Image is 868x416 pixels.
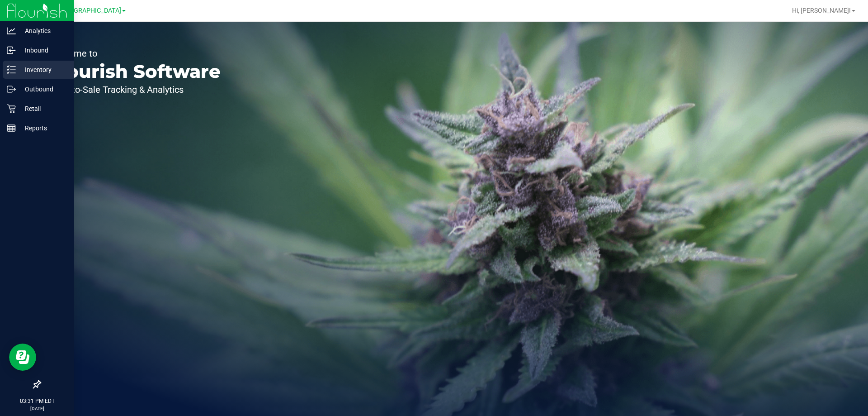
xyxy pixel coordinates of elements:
[7,26,16,35] inline-svg: Analytics
[9,344,36,371] iframe: Resource center
[16,123,70,134] p: Reports
[16,25,70,36] p: Analytics
[792,7,851,14] span: Hi, [PERSON_NAME]!
[16,64,70,75] p: Inventory
[16,84,70,95] p: Outbound
[16,45,70,56] p: Inbound
[4,397,70,405] p: 03:31 PM EDT
[7,65,16,74] inline-svg: Inventory
[7,104,16,113] inline-svg: Retail
[7,46,16,55] inline-svg: Inbound
[49,62,221,81] p: Flourish Software
[16,103,70,114] p: Retail
[59,7,121,14] span: [GEOGRAPHIC_DATA]
[7,85,16,94] inline-svg: Outbound
[7,124,16,133] inline-svg: Reports
[4,405,70,412] p: [DATE]
[49,85,221,94] p: Seed-to-Sale Tracking & Analytics
[49,49,221,58] p: Welcome to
